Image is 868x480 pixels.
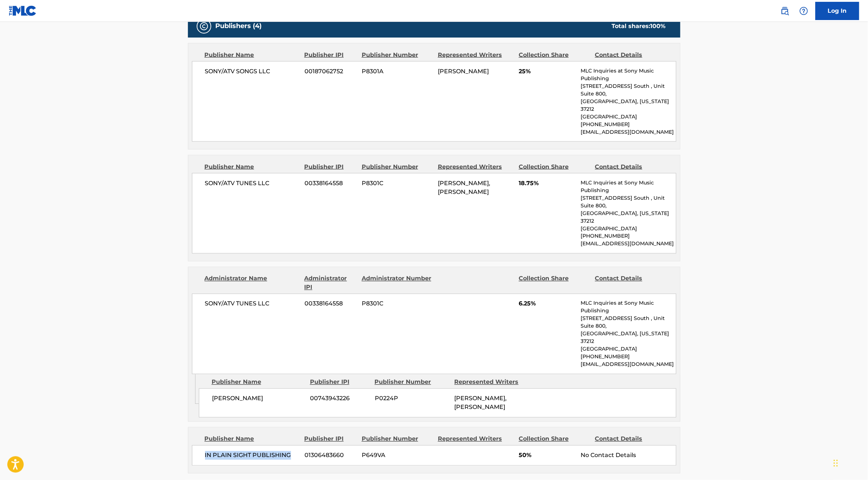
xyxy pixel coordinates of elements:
p: [STREET_ADDRESS] South , Unit Suite 800, [581,194,676,210]
div: Publisher Number [362,163,432,171]
div: Contact Details [595,435,666,444]
p: [GEOGRAPHIC_DATA], [US_STATE] 37212 [581,330,676,346]
span: 00743943226 [310,394,369,403]
a: Public Search [778,4,792,18]
p: [STREET_ADDRESS] South , Unit Suite 800, [581,82,676,98]
p: [GEOGRAPHIC_DATA] [581,113,676,121]
span: 6.25% [519,300,575,308]
div: Represented Writers [438,163,513,171]
span: P8301C [362,300,432,308]
div: Publisher Number [362,435,432,444]
div: Contact Details [595,274,666,292]
div: Contact Details [595,51,666,59]
div: Represented Writers [438,51,513,59]
p: [PHONE_NUMBER] [581,121,676,128]
div: Publisher IPI [305,163,356,171]
div: Publisher Name [205,435,299,444]
span: 18.75% [519,179,575,188]
p: MLC Inquiries at Sony Music Publishing [581,179,676,194]
span: [PERSON_NAME], [PERSON_NAME] [455,395,507,411]
div: Administrator IPI [305,274,356,292]
div: Collection Share [519,435,589,444]
iframe: Chat Widget [832,445,868,480]
p: [EMAIL_ADDRESS][DOMAIN_NAME] [581,240,676,248]
h5: Publishers (4) [216,22,262,30]
span: 50% [519,451,575,460]
span: P649VA [362,451,432,460]
span: SONY/ATV TUNES LLC [205,179,299,188]
div: Contact Details [595,163,666,171]
span: [PERSON_NAME], [PERSON_NAME] [438,180,490,195]
p: [GEOGRAPHIC_DATA], [US_STATE] 37212 [581,98,676,113]
span: P8301C [362,179,432,188]
div: Publisher IPI [310,378,369,387]
div: Represented Writers [455,378,529,387]
div: Collection Share [519,51,589,59]
div: Administrator Number [362,274,432,292]
img: MLC Logo [9,5,37,16]
a: Log In [816,2,859,20]
p: [GEOGRAPHIC_DATA], [US_STATE] 37212 [581,210,676,225]
div: Publisher Name [205,51,299,59]
span: P0224P [375,394,449,403]
p: [GEOGRAPHIC_DATA] [581,346,676,353]
p: [PHONE_NUMBER] [581,233,676,240]
span: 00338164558 [305,179,356,188]
span: SONY/ATV TUNES LLC [205,300,299,308]
div: Administrator Name [205,274,299,292]
p: MLC Inquiries at Sony Music Publishing [581,67,676,82]
p: MLC Inquiries at Sony Music Publishing [581,300,676,315]
span: SONY/ATV SONGS LLC [205,67,299,76]
div: Publisher Number [375,378,449,387]
span: IN PLAIN SIGHT PUBLISHING [205,451,299,460]
img: help [800,7,808,15]
div: Represented Writers [438,435,513,444]
span: 100 % [651,23,666,30]
span: P8301A [362,67,432,76]
p: [GEOGRAPHIC_DATA] [581,225,676,233]
img: Publishers [200,22,208,31]
div: Publisher Name [205,163,299,171]
p: [EMAIL_ADDRESS][DOMAIN_NAME] [581,361,676,368]
span: 00187062752 [305,67,356,76]
div: Publisher Name [212,378,305,387]
p: [PHONE_NUMBER] [581,353,676,361]
span: [PERSON_NAME] [212,394,305,403]
span: 01306483660 [305,451,356,460]
p: [EMAIL_ADDRESS][DOMAIN_NAME] [581,128,676,136]
div: Publisher IPI [305,51,356,59]
div: Publisher IPI [305,435,356,444]
span: 25% [519,67,575,76]
span: 00338164558 [305,300,356,308]
div: Collection Share [519,163,589,171]
div: Collection Share [519,274,589,292]
img: search [781,7,789,15]
div: Publisher Number [362,51,432,59]
div: Drag [834,452,838,474]
span: [PERSON_NAME] [438,68,489,75]
div: Total shares: [612,22,666,31]
div: No Contact Details [581,451,676,460]
div: Help [797,4,811,18]
p: [STREET_ADDRESS] South , Unit Suite 800, [581,315,676,330]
